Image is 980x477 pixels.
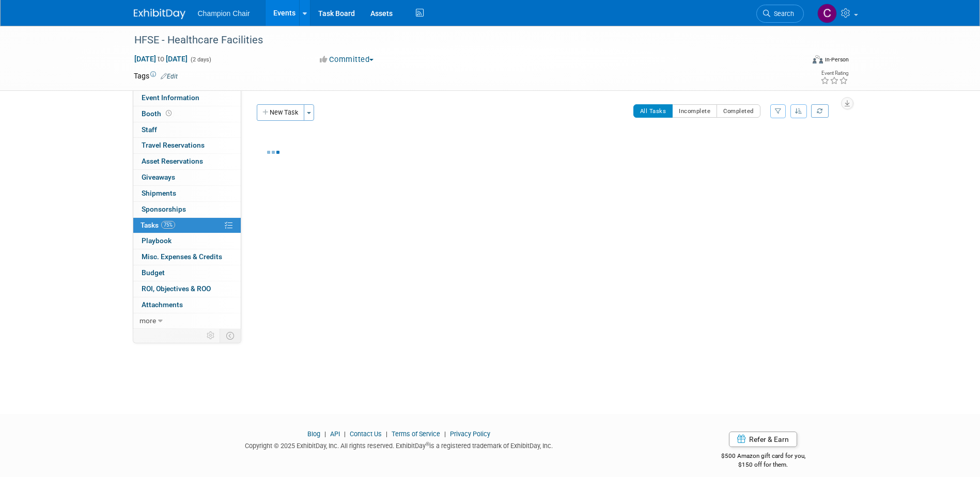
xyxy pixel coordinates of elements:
[133,202,241,217] a: Sponsorships
[633,104,673,118] button: All Tasks
[133,313,241,329] a: more
[322,430,329,438] span: |
[383,430,390,438] span: |
[133,297,241,313] a: Attachments
[142,300,183,309] span: Attachments
[142,205,186,213] span: Sponsorships
[392,430,440,438] a: Terms of Service
[142,125,157,134] span: Staff
[134,9,185,19] img: ExhibitDay
[133,154,241,169] a: Asset Reservations
[134,71,178,81] td: Tags
[142,93,199,102] span: Event Information
[142,252,222,261] span: Misc. Expenses & Credits
[257,104,304,121] button: New Task
[142,157,203,165] span: Asset Reservations
[133,218,241,233] a: Tasks75%
[729,432,797,447] a: Refer & Earn
[350,430,382,438] a: Contact Us
[811,104,829,118] a: Refresh
[680,460,847,469] div: $150 off for them.
[133,122,241,138] a: Staff
[161,221,175,229] span: 75%
[220,329,241,342] td: Toggle Event Tabs
[743,54,849,69] div: Event Format
[820,71,848,76] div: Event Rating
[316,54,378,65] button: Committed
[164,109,174,117] span: Booth not reserved yet
[813,55,823,63] img: Format-Inperson.png
[133,186,241,201] a: Shipments
[139,316,156,325] span: more
[133,170,241,185] a: Giveaways
[190,56,211,63] span: (2 days)
[142,189,176,197] span: Shipments
[133,265,241,281] a: Budget
[756,5,804,23] a: Search
[133,138,241,153] a: Travel Reservations
[133,233,241,249] a: Playbook
[142,173,175,181] span: Giveaways
[426,441,429,447] sup: ®
[133,106,241,122] a: Booth
[142,268,165,277] span: Budget
[133,281,241,297] a: ROI, Objectives & ROO
[672,104,717,118] button: Incomplete
[717,104,760,118] button: Completed
[825,56,849,63] div: In-Person
[141,221,175,229] span: Tasks
[161,73,178,80] a: Edit
[142,141,205,149] span: Travel Reservations
[442,430,448,438] span: |
[450,430,490,438] a: Privacy Policy
[341,430,348,438] span: |
[133,90,241,106] a: Event Information
[267,151,279,154] img: loading...
[202,329,220,342] td: Personalize Event Tab Strip
[133,249,241,265] a: Misc. Expenses & Credits
[680,445,847,469] div: $500 Amazon gift card for you,
[307,430,320,438] a: Blog
[156,55,166,63] span: to
[330,430,340,438] a: API
[134,54,188,63] span: [DATE] [DATE]
[142,109,174,118] span: Booth
[198,9,250,18] span: Champion Chair
[134,439,665,451] div: Copyright © 2025 ExhibitDay, Inc. All rights reserved. ExhibitDay is a registered trademark of Ex...
[131,31,788,50] div: HFSE - Healthcare Facilities
[142,236,172,245] span: Playbook
[142,284,211,293] span: ROI, Objectives & ROO
[817,4,837,23] img: Chris Kiscellus
[770,10,794,18] span: Search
